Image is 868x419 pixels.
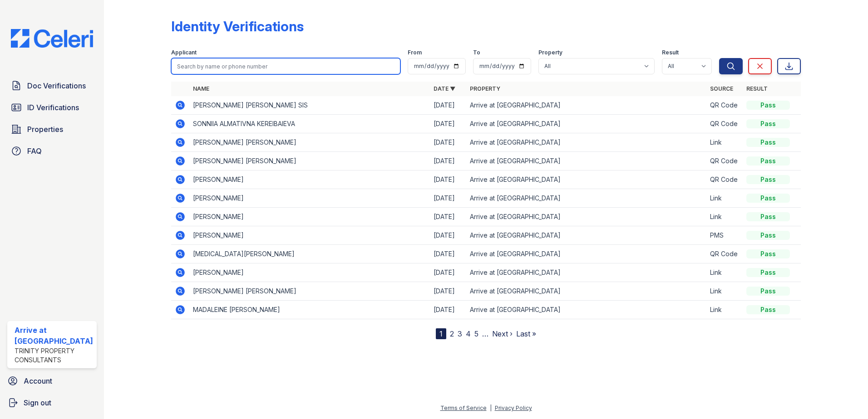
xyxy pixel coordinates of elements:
[706,301,743,319] td: Link
[706,133,743,152] td: Link
[538,49,562,56] label: Property
[430,171,466,189] td: [DATE]
[706,115,743,133] td: QR Code
[24,375,52,386] span: Account
[474,329,478,338] a: 5
[516,329,536,338] a: Last »
[4,29,100,48] img: CE_Logo_Blue-a8612792a0a2168367f1c8372b55b34899dd931a85d93a1a3d3e32e68fde9ad4.png
[430,189,466,208] td: [DATE]
[706,152,743,171] td: QR Code
[706,263,743,282] td: Link
[430,96,466,115] td: [DATE]
[746,175,790,184] div: Pass
[746,119,790,128] div: Pass
[706,96,743,115] td: QR Code
[189,245,430,263] td: [MEDICAL_DATA][PERSON_NAME]
[189,133,430,152] td: [PERSON_NAME] [PERSON_NAME]
[746,212,790,221] div: Pass
[482,328,488,339] span: …
[466,329,471,338] a: 4
[189,282,430,301] td: [PERSON_NAME] [PERSON_NAME]
[408,49,422,56] label: From
[430,282,466,301] td: [DATE]
[706,208,743,226] td: Link
[24,397,51,408] span: Sign out
[193,85,209,92] a: Name
[430,208,466,226] td: [DATE]
[189,226,430,245] td: [PERSON_NAME]
[746,268,790,277] div: Pass
[706,171,743,189] td: QR Code
[746,138,790,147] div: Pass
[495,404,532,411] a: Privacy Policy
[746,287,790,296] div: Pass
[458,329,462,338] a: 3
[706,226,743,245] td: PMS
[430,301,466,319] td: [DATE]
[746,156,790,166] div: Pass
[466,226,707,245] td: Arrive at [GEOGRAPHIC_DATA]
[466,245,707,263] td: Arrive at [GEOGRAPHIC_DATA]
[706,245,743,263] td: QR Code
[189,96,430,115] td: [PERSON_NAME] [PERSON_NAME] SIS
[450,329,454,338] a: 2
[27,102,79,113] span: ID Verifications
[189,208,430,226] td: [PERSON_NAME]
[466,171,707,189] td: Arrive at [GEOGRAPHIC_DATA]
[430,133,466,152] td: [DATE]
[430,152,466,171] td: [DATE]
[706,189,743,208] td: Link
[189,301,430,319] td: MADALEINE [PERSON_NAME]
[436,328,446,339] div: 1
[430,226,466,245] td: [DATE]
[7,77,97,95] a: Doc Verifications
[7,98,97,117] a: ID Verifications
[466,301,707,319] td: Arrive at [GEOGRAPHIC_DATA]
[466,115,707,133] td: Arrive at [GEOGRAPHIC_DATA]
[189,171,430,189] td: [PERSON_NAME]
[27,146,42,156] span: FAQ
[710,85,733,92] a: Source
[466,96,707,115] td: Arrive at [GEOGRAPHIC_DATA]
[7,120,97,138] a: Properties
[189,189,430,208] td: [PERSON_NAME]
[189,115,430,133] td: SONNIIA ALMATIVNA KEREIBAIEVA
[7,142,97,160] a: FAQ
[189,152,430,171] td: [PERSON_NAME] [PERSON_NAME]
[746,231,790,240] div: Pass
[27,80,86,91] span: Doc Verifications
[434,85,455,92] a: Date ▼
[4,394,100,412] a: Sign out
[473,49,480,56] label: To
[430,263,466,282] td: [DATE]
[171,49,197,56] label: Applicant
[430,245,466,263] td: [DATE]
[171,58,401,74] input: Search by name or phone number
[466,282,707,301] td: Arrive at [GEOGRAPHIC_DATA]
[746,194,790,203] div: Pass
[746,101,790,110] div: Pass
[15,346,93,365] div: Trinity Property Consultants
[466,263,707,282] td: Arrive at [GEOGRAPHIC_DATA]
[706,282,743,301] td: Link
[171,18,304,34] div: Identity Verifications
[466,133,707,152] td: Arrive at [GEOGRAPHIC_DATA]
[490,404,492,411] div: |
[746,305,790,314] div: Pass
[492,329,513,338] a: Next ›
[466,208,707,226] td: Arrive at [GEOGRAPHIC_DATA]
[466,152,707,171] td: Arrive at [GEOGRAPHIC_DATA]
[430,115,466,133] td: [DATE]
[470,85,500,92] a: Property
[4,372,100,390] a: Account
[27,124,63,135] span: Properties
[440,404,487,411] a: Terms of Service
[189,263,430,282] td: [PERSON_NAME]
[746,85,768,92] a: Result
[466,189,707,208] td: Arrive at [GEOGRAPHIC_DATA]
[15,325,93,346] div: Arrive at [GEOGRAPHIC_DATA]
[746,249,790,258] div: Pass
[662,49,679,56] label: Result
